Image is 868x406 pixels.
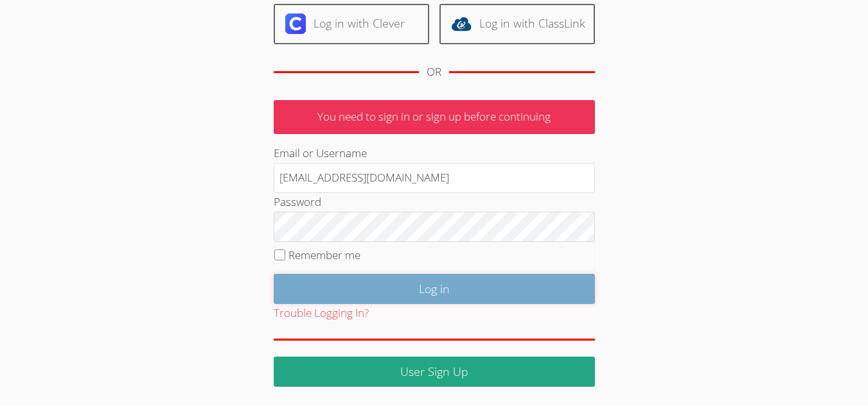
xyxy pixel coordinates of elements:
label: Password [274,194,321,209]
p: You need to sign in or sign up before continuing [274,100,595,134]
a: Log in with ClassLink [439,4,595,44]
img: clever-logo-6eab21bc6e7a338710f1a6ff85c0baf02591cd810cc4098c63d3a4b26e2feb20.svg [285,13,306,34]
button: Trouble Logging In? [274,304,369,323]
img: classlink-logo-d6bb404cc1216ec64c9a2012d9dc4662098be43eaf13dc465df04b49fa7ab582.svg [451,13,472,34]
a: Log in with Clever [274,4,429,44]
div: OR [427,63,441,81]
input: Log in [274,274,595,304]
label: Email or Username [274,146,367,160]
a: User Sign Up [274,357,595,387]
label: Remember me [288,248,360,262]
